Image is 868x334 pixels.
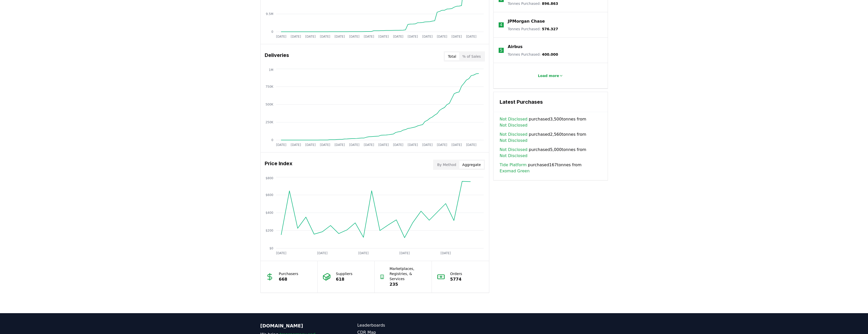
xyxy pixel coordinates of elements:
[500,116,528,122] a: Not Disclosed
[260,322,337,329] p: [DOMAIN_NAME]
[334,143,345,147] tspan: [DATE]
[390,281,427,287] p: 235
[317,251,327,255] tspan: [DATE]
[279,276,298,282] p: 668
[265,120,274,124] tspan: 250K
[276,35,286,38] tspan: [DATE]
[508,44,523,50] a: Airbus
[437,35,447,38] tspan: [DATE]
[500,138,528,144] a: Not Disclosed
[271,138,273,142] tspan: 0
[500,131,602,144] span: purchased 2,560 tonnes from
[542,27,558,31] span: 576.327
[450,276,462,282] p: 5774
[500,162,602,174] span: purchased 167 tonnes from
[378,35,389,38] tspan: [DATE]
[466,143,476,147] tspan: [DATE]
[291,143,301,147] tspan: [DATE]
[500,122,528,128] a: Not Disclosed
[390,266,427,281] p: Marketplaces, Registries, & Services
[320,35,330,38] tspan: [DATE]
[305,35,315,38] tspan: [DATE]
[320,143,330,147] tspan: [DATE]
[334,35,345,38] tspan: [DATE]
[265,85,274,88] tspan: 750K
[265,160,292,170] h3: Price Index
[508,18,545,24] a: JPMorgan Chase
[450,271,462,276] p: Orders
[407,35,418,38] tspan: [DATE]
[451,35,462,38] tspan: [DATE]
[434,161,459,169] button: By Method
[508,26,558,32] p: Tonnes Purchased :
[265,229,273,232] tspan: $200
[542,52,558,56] span: 400.000
[349,35,359,38] tspan: [DATE]
[534,71,567,81] button: Load more
[265,103,274,106] tspan: 500K
[349,143,359,147] tspan: [DATE]
[378,143,389,147] tspan: [DATE]
[271,30,273,34] tspan: 0
[459,52,484,60] button: % of Sales
[422,35,433,38] tspan: [DATE]
[422,143,433,147] tspan: [DATE]
[364,143,374,147] tspan: [DATE]
[440,251,451,255] tspan: [DATE]
[508,52,558,57] p: Tonnes Purchased :
[276,143,286,147] tspan: [DATE]
[269,247,273,250] tspan: $0
[500,47,502,53] p: 5
[542,2,558,6] span: 896.863
[291,35,301,38] tspan: [DATE]
[358,251,369,255] tspan: [DATE]
[393,35,403,38] tspan: [DATE]
[393,143,403,147] tspan: [DATE]
[451,143,462,147] tspan: [DATE]
[336,271,352,276] p: Suppliers
[266,12,273,16] tspan: 9.5M
[500,147,602,159] span: purchased 5,000 tonnes from
[364,35,374,38] tspan: [DATE]
[500,162,527,168] a: Tide Platform
[500,116,602,128] span: purchased 3,500 tonnes from
[357,322,434,328] a: Leaderboards
[437,143,447,147] tspan: [DATE]
[407,143,418,147] tspan: [DATE]
[265,176,273,180] tspan: $800
[500,147,528,153] a: Not Disclosed
[305,143,315,147] tspan: [DATE]
[500,153,528,159] a: Not Disclosed
[279,271,298,276] p: Purchasers
[399,251,410,255] tspan: [DATE]
[459,161,484,169] button: Aggregate
[500,168,530,174] a: Exomad Green
[336,276,352,282] p: 618
[500,131,528,138] a: Not Disclosed
[538,73,559,78] p: Load more
[269,68,273,72] tspan: 1M
[500,22,502,28] p: 4
[265,211,273,215] tspan: $400
[466,35,476,38] tspan: [DATE]
[500,98,602,106] h3: Latest Purchases
[445,52,459,60] button: Total
[265,193,273,197] tspan: $600
[265,51,289,62] h3: Deliveries
[276,251,286,255] tspan: [DATE]
[508,1,558,6] p: Tonnes Purchased :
